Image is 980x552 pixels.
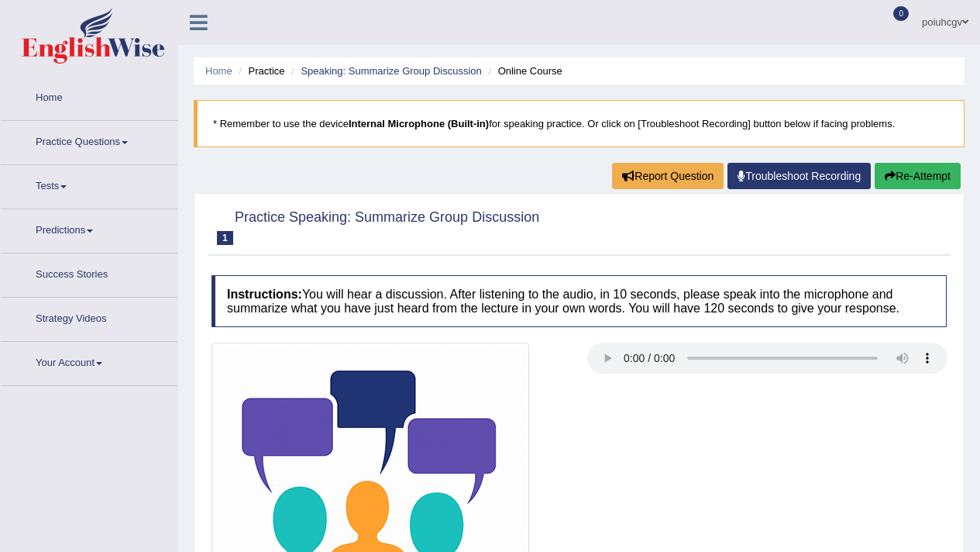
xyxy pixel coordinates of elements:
[211,275,947,327] h4: You will hear a discussion. After listening to the audio, in 10 seconds, please speak into the mi...
[727,163,871,189] a: Troubleshoot Recording
[1,254,177,292] a: Success Stories
[235,64,284,78] li: Practice
[211,206,539,245] h2: Practice Speaking: Summarize Group Discussion
[612,163,724,189] button: Report Question
[217,231,233,245] span: 1
[205,65,232,77] a: Home
[875,163,961,189] button: Re-Attempt
[1,342,177,381] a: Your Account
[893,6,909,21] span: 0
[349,118,489,129] b: Internal Microphone (Built-in)
[301,65,481,77] a: Speaking: Summarize Group Discussion
[1,209,177,248] a: Predictions
[484,64,562,78] li: Online Course
[1,77,177,116] a: Home
[1,298,177,336] a: Strategy Videos
[227,288,302,301] b: Instructions:
[1,121,177,160] a: Practice Questions
[1,165,177,204] a: Tests
[194,100,965,147] blockquote: * Remember to use the device for speaking practice. Or click on [Troubleshoot Recording] button b...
